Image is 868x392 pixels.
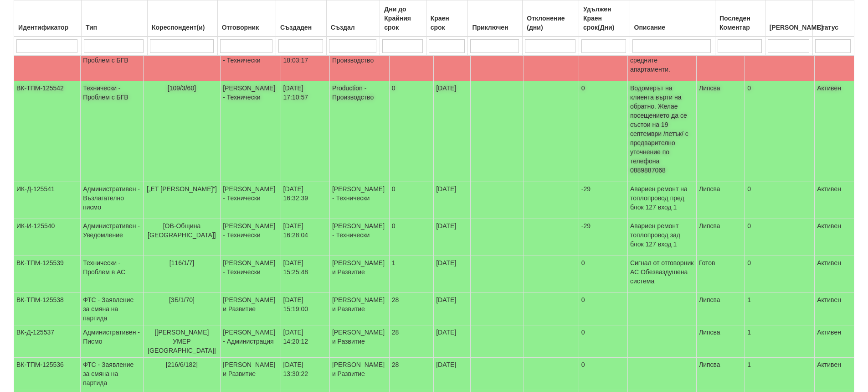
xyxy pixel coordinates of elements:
[392,296,399,303] span: 28
[14,219,81,256] td: ИК-И-125540
[630,258,694,286] p: Сигнал от отговорник АС Обезваздушена система
[630,0,715,37] th: Описание: No sort applied, activate to apply an ascending sort
[579,325,627,358] td: 0
[221,325,281,358] td: [PERSON_NAME] - Администрация
[220,21,273,34] div: Отговорник
[392,259,395,267] span: 1
[718,12,763,34] div: Последен Коментар
[221,219,281,256] td: [PERSON_NAME] - Технически
[147,185,217,193] span: [„ЕТ [PERSON_NAME]“]
[329,256,389,293] td: [PERSON_NAME] и Развитие
[81,358,143,390] td: ФТС - Заявление за смяна на партида
[14,325,81,358] td: ВК-Д-125537
[426,0,468,37] th: Краен срок: No sort applied, activate to apply an ascending sort
[326,0,380,37] th: Създал: No sort applied, activate to apply an ascending sort
[169,296,195,303] span: [3Б/1/70]
[699,185,720,193] span: Липсва
[281,293,329,325] td: [DATE] 15:19:00
[14,0,82,37] th: Идентификатор: No sort applied, activate to apply an ascending sort
[579,219,627,256] td: -29
[815,44,854,81] td: Активен
[221,44,281,81] td: [PERSON_NAME] - Технически
[699,361,720,368] span: Липсва
[429,12,466,34] div: Краен срок
[281,219,329,256] td: [DATE] 16:28:04
[699,222,720,230] span: Липсва
[81,293,143,325] td: ФТС - Заявление за смяна на партида
[579,44,627,81] td: 0
[745,293,815,325] td: 1
[14,358,81,390] td: ВК-ТПМ-125536
[221,358,281,390] td: [PERSON_NAME] и Развитие
[392,185,395,193] span: 0
[84,21,145,34] div: Тип
[630,47,694,74] p: Нямат топла вода средните апартаменти.
[745,182,815,219] td: 0
[745,325,815,358] td: 1
[745,256,815,293] td: 0
[815,293,854,325] td: Активен
[579,358,627,390] td: 0
[392,329,399,336] span: 28
[579,81,627,182] td: 0
[14,81,81,182] td: ВК-ТПМ-125542
[166,361,198,368] span: [216/6/182]
[815,219,854,256] td: Активен
[281,325,329,358] td: [DATE] 14:20:12
[329,325,389,358] td: [PERSON_NAME] и Развитие
[468,0,523,37] th: Приключен: No sort applied, activate to apply an ascending sort
[815,81,854,182] td: Активен
[579,256,627,293] td: 0
[147,0,217,37] th: Кореспондент(и): No sort applied, activate to apply an ascending sort
[579,182,627,219] td: -29
[169,259,195,267] span: [116/1/7]
[815,21,852,34] div: Статус
[281,358,329,390] td: [DATE] 13:30:22
[699,329,720,336] span: Липсва
[81,256,143,293] td: Технически - Проблем в АС
[221,256,281,293] td: [PERSON_NAME] - Технически
[14,44,81,81] td: ВК-ТПМ-125544
[392,84,395,92] span: 0
[148,222,216,239] span: [ОВ-Община [GEOGRAPHIC_DATA]]
[699,84,720,92] span: Липсва
[815,325,854,358] td: Активен
[579,0,630,37] th: Удължен Краен срок(Дни): No sort applied, activate to apply an ascending sort
[150,21,215,34] div: Кореспондент(и)
[392,222,395,230] span: 0
[579,293,627,325] td: 0
[434,358,471,390] td: [DATE]
[14,256,81,293] td: ВК-ТПМ-125539
[281,81,329,182] td: [DATE] 17:10:57
[630,84,694,175] p: Водомерът на клиента върти на обратно. Желае посещението да се състои на 19 септември /петък/ с п...
[329,182,389,219] td: [PERSON_NAME] - Технически
[815,256,854,293] td: Активен
[81,0,147,37] th: Тип: No sort applied, activate to apply an ascending sort
[745,44,815,81] td: 0
[81,81,143,182] td: Технически - Проблем с БГВ
[812,0,854,37] th: Статус: No sort applied, activate to apply an ascending sort
[380,0,426,37] th: Дни до Крайния срок: No sort applied, activate to apply an ascending sort
[523,0,579,37] th: Отклонение (дни): No sort applied, activate to apply an ascending sort
[632,21,713,34] div: Описание
[815,182,854,219] td: Активен
[148,329,216,354] span: [[PERSON_NAME] УМЕР [GEOGRAPHIC_DATA]]
[221,293,281,325] td: [PERSON_NAME] и Развитие
[281,182,329,219] td: [DATE] 16:32:39
[382,3,423,34] div: Дни до Крайния срок
[14,182,81,219] td: ИК-Д-125541
[81,325,143,358] td: Административен - Писмо
[581,3,627,34] div: Удължен Краен срок(Дни)
[434,44,471,81] td: [DATE]
[392,361,399,368] span: 28
[699,296,720,303] span: Липсва
[221,182,281,219] td: [PERSON_NAME] - Технически
[81,182,143,219] td: Административен - Възлагателно писмо
[81,44,143,81] td: Технически - Проблем с БГВ
[434,81,471,182] td: [DATE]
[630,184,694,212] p: Авариен ремонт на топлопровод пред блок 127 вход 1
[217,0,276,37] th: Отговорник: No sort applied, activate to apply an ascending sort
[525,12,576,34] div: Отклонение (дни)
[434,256,471,293] td: [DATE]
[815,358,854,390] td: Активен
